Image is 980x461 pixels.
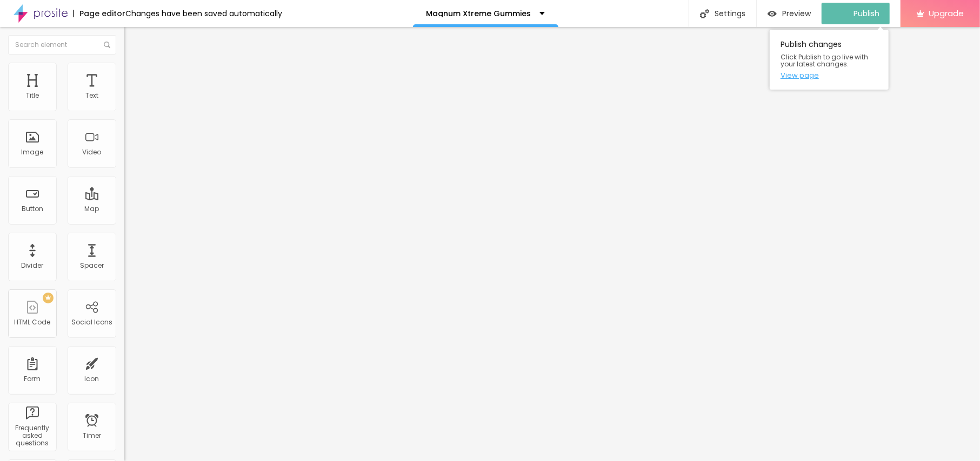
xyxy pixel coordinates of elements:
[83,148,102,156] div: Video
[781,72,878,79] a: View page
[71,318,112,326] div: Social Icons
[700,9,709,18] img: Icone
[124,27,980,461] iframe: Editor
[15,318,51,326] div: HTML Code
[854,9,879,18] span: Publish
[757,3,822,24] button: Preview
[770,30,889,90] div: Publish changes
[426,10,531,17] p: Magnum Xtreme Gummies
[26,92,39,99] div: Title
[822,3,890,24] button: Publish
[22,148,44,156] div: Image
[83,432,101,439] div: Timer
[85,375,99,383] div: Icon
[104,42,110,48] img: Icone
[125,10,282,17] div: Changes have been saved automatically
[73,10,125,17] div: Page editor
[768,9,777,18] img: view-1.svg
[782,9,811,18] span: Preview
[22,262,44,269] div: Divider
[11,424,54,448] div: Frequently asked questions
[85,92,98,99] div: Text
[929,9,964,18] span: Upgrade
[8,35,116,55] input: Search element
[24,375,41,383] div: Form
[781,53,878,67] span: Click Publish to go live with your latest changes.
[22,205,43,213] div: Button
[85,205,99,213] div: Map
[80,262,104,269] div: Spacer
